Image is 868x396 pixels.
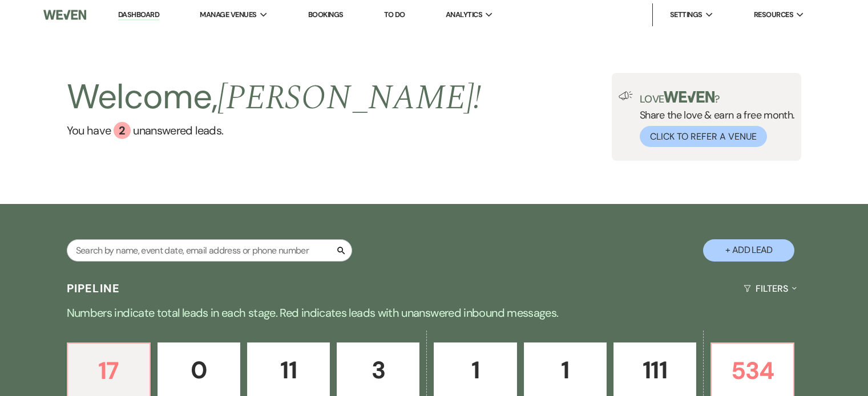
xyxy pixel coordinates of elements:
[619,91,633,100] img: loud-speaker-illustration.svg
[23,304,845,322] p: Numbers indicate total leads in each stage. Red indicates leads with unanswered inbound messages.
[739,273,801,304] button: Filters
[217,72,481,124] span: [PERSON_NAME] !
[640,91,795,104] p: Love ?
[43,3,86,27] img: Weven Logo
[67,239,352,262] input: Search by name, event date, email address or phone number
[114,122,131,139] div: 2
[441,351,509,389] p: 1
[200,9,256,21] span: Manage Venues
[344,351,412,389] p: 3
[67,73,482,122] h2: Welcome,
[664,91,714,103] img: weven-logo-green.svg
[621,351,689,389] p: 111
[718,352,786,390] p: 534
[754,9,793,21] span: Resources
[670,9,703,21] span: Settings
[67,280,120,296] h3: Pipeline
[255,351,322,389] p: 11
[118,10,159,21] a: Dashboard
[67,122,482,139] a: You have 2 unanswered leads.
[640,126,767,147] button: Click to Refer a Venue
[633,91,795,147] div: Share the love & earn a free month.
[308,10,344,19] a: Bookings
[531,351,599,389] p: 1
[75,352,143,390] p: 17
[446,9,482,21] span: Analytics
[165,351,233,389] p: 0
[703,239,794,262] button: + Add Lead
[384,10,405,19] a: To Do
